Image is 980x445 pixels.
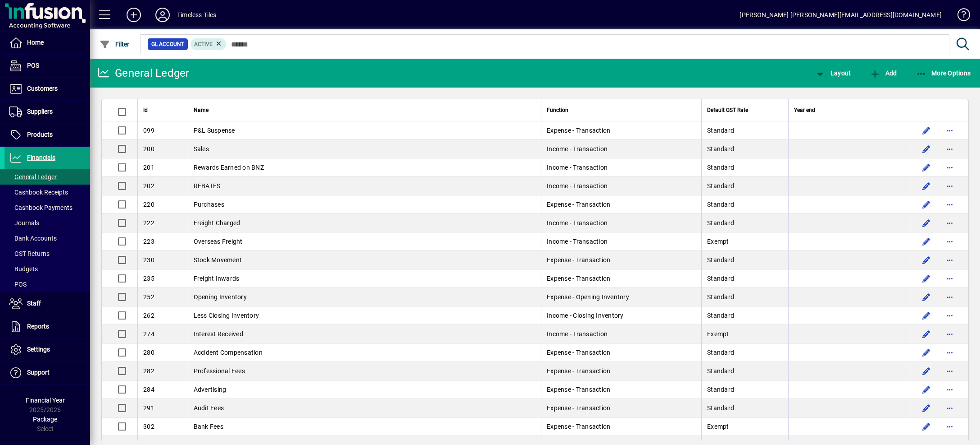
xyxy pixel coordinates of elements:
[26,397,65,404] span: Financial Year
[5,185,90,200] a: Cashbook Receipts
[707,145,734,153] span: Standard
[943,123,957,138] button: More options
[9,173,57,181] span: General Ledger
[33,416,57,423] span: Package
[5,292,90,315] a: Staff
[943,364,957,378] button: More options
[943,327,957,341] button: More options
[97,66,190,80] div: General Ledger
[919,234,934,249] button: Edit
[5,277,90,292] a: POS
[707,201,734,208] span: Standard
[143,127,154,134] span: 099
[707,275,734,282] span: Standard
[194,164,264,171] span: Rewards Earned on BNZ
[812,65,853,81] button: Layout
[5,338,90,361] a: Settings
[100,41,130,48] span: Filter
[943,271,957,286] button: More options
[919,271,934,286] button: Edit
[943,160,957,175] button: More options
[919,364,934,378] button: Edit
[919,142,934,156] button: Edit
[547,330,608,338] span: Income - Transaction
[919,419,934,434] button: Edit
[951,2,969,31] a: Knowledge Base
[27,154,55,161] span: Financials
[919,160,934,175] button: Edit
[943,142,957,156] button: More options
[547,182,608,190] span: Income - Transaction
[707,164,734,171] span: Standard
[707,256,734,264] span: Standard
[707,182,734,190] span: Standard
[194,127,235,134] span: P&L Suspense
[5,215,90,231] a: Journals
[707,386,734,393] span: Standard
[919,179,934,193] button: Edit
[5,124,90,146] a: Products
[143,386,154,393] span: 284
[143,367,154,375] span: 282
[547,386,610,393] span: Expense - Transaction
[194,386,227,393] span: Advertising
[919,290,934,304] button: Edit
[97,36,132,52] button: Filter
[194,367,245,375] span: Professional Fees
[194,312,259,319] span: Less Closing Inventory
[143,164,154,171] span: 201
[194,349,263,356] span: Accident Compensation
[547,256,610,264] span: Expense - Transaction
[707,349,734,356] span: Standard
[9,219,39,227] span: Journals
[919,382,934,397] button: Edit
[143,105,182,115] div: Id
[5,200,90,215] a: Cashbook Payments
[805,65,860,81] app-page-header-button: View chart layout
[547,105,568,115] span: Function
[794,105,815,115] span: Year end
[815,70,851,77] span: Layout
[547,127,610,134] span: Expense - Transaction
[919,327,934,341] button: Edit
[943,290,957,304] button: More options
[5,261,90,277] a: Budgets
[943,382,957,397] button: More options
[143,145,154,153] span: 200
[707,367,734,375] span: Standard
[27,85,58,92] span: Customers
[916,70,971,77] span: More Options
[5,78,90,100] a: Customers
[143,256,154,264] span: 230
[143,330,154,338] span: 274
[5,32,90,54] a: Home
[27,346,50,353] span: Settings
[547,312,624,319] span: Income - Closing Inventory
[151,40,184,49] span: GL Account
[547,145,608,153] span: Income - Transaction
[27,131,53,138] span: Products
[143,423,154,430] span: 302
[148,7,177,23] button: Profile
[9,235,57,242] span: Bank Accounts
[919,345,934,360] button: Edit
[27,369,50,376] span: Support
[194,41,213,47] span: Active
[547,238,608,245] span: Income - Transaction
[707,330,729,338] span: Exempt
[143,404,154,412] span: 291
[5,231,90,246] a: Bank Accounts
[143,293,154,301] span: 252
[143,219,154,227] span: 222
[707,293,734,301] span: Standard
[547,367,610,375] span: Expense - Transaction
[547,349,610,356] span: Expense - Transaction
[707,404,734,412] span: Standard
[5,246,90,261] a: GST Returns
[194,238,243,245] span: Overseas Freight
[5,169,90,185] a: General Ledger
[27,108,53,115] span: Suppliers
[943,253,957,267] button: More options
[740,8,942,22] div: [PERSON_NAME] [PERSON_NAME][EMAIL_ADDRESS][DOMAIN_NAME]
[143,201,154,208] span: 220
